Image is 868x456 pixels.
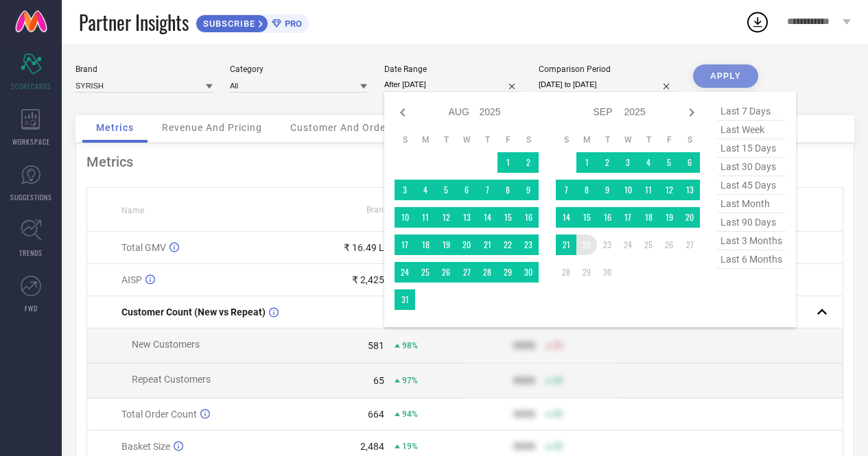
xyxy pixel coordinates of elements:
[597,207,618,228] td: Tue Sep 16 2025
[477,207,497,228] td: Thu Aug 14 2025
[456,180,477,200] td: Wed Aug 06 2025
[679,134,700,145] th: Saturday
[717,213,786,232] span: last 90 days
[132,339,200,350] span: New Customers
[395,262,415,283] td: Sun Aug 24 2025
[415,207,436,228] td: Mon Aug 11 2025
[196,11,309,33] a: SUBSCRIBEPRO
[436,180,456,200] td: Tue Aug 05 2025
[597,134,618,145] th: Tuesday
[121,274,142,285] span: AISP
[79,8,189,36] span: Partner Insights
[576,152,597,173] td: Mon Sep 01 2025
[395,207,415,228] td: Sun Aug 10 2025
[638,180,659,200] td: Thu Sep 11 2025
[12,136,50,147] span: WORKSPACE
[415,262,436,283] td: Mon Aug 25 2025
[717,232,786,250] span: last 3 months
[576,235,597,255] td: Mon Sep 22 2025
[281,19,302,29] span: PRO
[415,180,436,200] td: Mon Aug 04 2025
[121,307,266,317] span: Customer Count (New vs Repeat)
[19,248,43,258] span: TRENDS
[717,250,786,269] span: last 6 months
[717,176,786,195] span: last 45 days
[368,340,384,351] div: 581
[395,180,415,200] td: Sun Aug 03 2025
[553,442,563,451] span: 50
[132,374,211,385] span: Repeat Customers
[477,235,497,255] td: Thu Aug 21 2025
[679,207,700,228] td: Sat Sep 20 2025
[395,134,415,145] th: Sunday
[679,235,700,255] td: Sat Sep 27 2025
[518,235,539,255] td: Sat Aug 23 2025
[395,235,415,255] td: Sun Aug 17 2025
[717,102,786,121] span: last 7 days
[553,409,563,419] span: 50
[717,195,786,213] span: last month
[576,262,597,283] td: Mon Sep 29 2025
[477,262,497,283] td: Thu Aug 28 2025
[456,262,477,283] td: Wed Aug 27 2025
[576,207,597,228] td: Mon Sep 15 2025
[415,235,436,255] td: Mon Aug 18 2025
[659,235,679,255] td: Fri Sep 26 2025
[597,152,618,173] td: Tue Sep 02 2025
[518,262,539,283] td: Sat Aug 30 2025
[518,207,539,228] td: Sat Aug 16 2025
[368,409,384,420] div: 664
[553,341,563,350] span: 50
[513,441,535,452] div: 9999
[597,235,618,255] td: Tue Sep 23 2025
[230,64,367,74] div: Category
[556,207,576,228] td: Sun Sep 14 2025
[497,152,518,173] td: Fri Aug 01 2025
[659,180,679,200] td: Fri Sep 12 2025
[513,375,535,386] div: 9999
[576,134,597,145] th: Monday
[402,376,418,385] span: 97%
[415,134,436,145] th: Monday
[497,262,518,283] td: Fri Aug 29 2025
[290,122,395,133] span: Customer And Orders
[518,152,539,173] td: Sat Aug 02 2025
[597,180,618,200] td: Tue Sep 09 2025
[539,64,676,74] div: Comparison Period
[360,441,384,452] div: 2,484
[576,180,597,200] td: Mon Sep 08 2025
[436,207,456,228] td: Tue Aug 12 2025
[717,139,786,158] span: last 15 days
[556,235,576,255] td: Sun Sep 21 2025
[395,289,415,310] td: Sun Aug 31 2025
[477,180,497,200] td: Thu Aug 07 2025
[456,207,477,228] td: Wed Aug 13 2025
[477,134,497,145] th: Thursday
[121,242,166,253] span: Total GMV
[659,134,679,145] th: Friday
[395,104,411,121] div: Previous month
[717,121,786,139] span: last week
[456,134,477,145] th: Wednesday
[344,242,384,253] div: ₹ 16.49 L
[539,77,676,92] input: Select comparison period
[11,81,51,91] span: SCORECARDS
[497,235,518,255] td: Fri Aug 22 2025
[25,303,38,313] span: FWD
[618,235,638,255] td: Wed Sep 24 2025
[556,180,576,200] td: Sun Sep 07 2025
[618,134,638,145] th: Wednesday
[402,409,418,419] span: 94%
[556,262,576,283] td: Sun Sep 28 2025
[196,19,259,29] span: SUBSCRIBE
[679,180,700,200] td: Sat Sep 13 2025
[436,262,456,283] td: Tue Aug 26 2025
[402,442,418,451] span: 19%
[618,180,638,200] td: Wed Sep 10 2025
[638,134,659,145] th: Thursday
[497,180,518,200] td: Fri Aug 08 2025
[75,64,213,74] div: Brand
[162,122,262,133] span: Revenue And Pricing
[659,207,679,228] td: Fri Sep 19 2025
[618,207,638,228] td: Wed Sep 17 2025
